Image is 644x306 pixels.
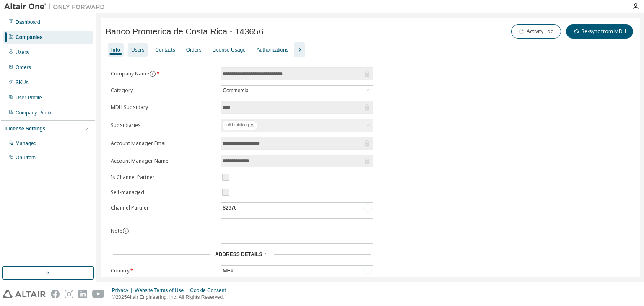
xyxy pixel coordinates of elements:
[112,287,135,294] div: Privacy
[111,205,216,211] label: Channel Partner
[122,228,129,234] button: information
[4,3,109,11] img: Altair One
[112,294,231,301] p: © 2025 Altair Engineering, Inc. All Rights Reserved.
[221,86,251,95] div: Commercial
[111,227,122,234] label: Note
[111,104,216,111] label: MDH Subsidary
[221,266,235,275] div: MEX
[190,287,231,294] div: Cookie Consent
[65,290,73,298] img: instagram.svg
[16,79,29,86] div: SKUs
[51,290,60,298] img: facebook.svg
[257,47,288,53] div: Authorizations
[111,47,120,53] div: Info
[222,120,257,130] div: solidThinking
[111,140,216,147] label: Account Manager Email
[111,122,216,129] label: Subsidiaries
[221,86,373,96] div: Commercial
[106,27,263,36] span: Banco Promerica de Costa Rica - 143656
[111,158,216,164] label: Account Manager Name
[92,290,104,298] img: youtube.svg
[135,287,190,294] div: Website Terms of Use
[3,290,46,298] img: altair_logo.svg
[221,266,373,276] div: MEX
[186,47,202,53] div: Orders
[16,154,36,161] div: On Prem
[5,125,45,132] div: License Settings
[215,252,262,257] span: Address Details
[221,203,238,213] div: 82676
[78,290,87,298] img: linkedin.svg
[16,94,42,101] div: User Profile
[511,24,561,39] button: Activity Log
[221,203,373,213] div: 82676
[111,87,216,94] label: Category
[16,19,40,26] div: Dashboard
[16,34,43,41] div: Companies
[111,267,216,274] label: Country
[566,24,633,39] button: Re-sync from MDH
[155,47,175,53] div: Contacts
[16,49,29,56] div: Users
[131,47,144,53] div: Users
[221,119,373,132] div: solidThinking
[149,70,156,77] button: information
[111,174,216,181] label: Is Channel Partner
[16,109,53,116] div: Company Profile
[111,70,216,77] label: Company Name
[212,47,245,53] div: License Usage
[111,189,216,196] label: Self-managed
[16,140,36,147] div: Managed
[16,64,31,71] div: Orders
